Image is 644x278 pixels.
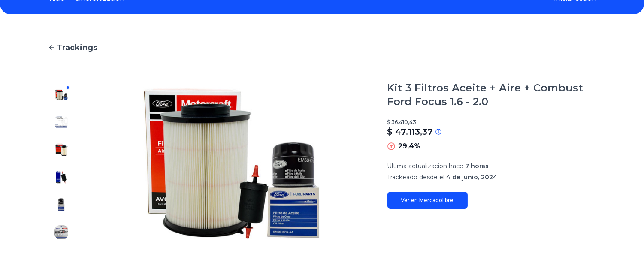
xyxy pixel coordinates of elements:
[54,198,68,212] img: Kit 3 Filtros Aceite + Aire + Combust Ford Focus 1.6 - 2.0
[48,42,597,54] a: Trackings
[387,126,433,138] p: $ 47.113,37
[387,173,445,181] span: Trackeado desde el
[54,115,68,129] img: Kit 3 Filtros Aceite + Aire + Combust Ford Focus 1.6 - 2.0
[399,141,421,151] p: 29,4%
[54,143,68,157] img: Kit 3 Filtros Aceite + Aire + Combust Ford Focus 1.6 - 2.0
[387,81,597,109] h1: Kit 3 Filtros Aceite + Aire + Combust Ford Focus 1.6 - 2.0
[466,162,489,170] span: 7 horas
[387,162,464,170] span: Ultima actualizacion hace
[54,88,68,102] img: Kit 3 Filtros Aceite + Aire + Combust Ford Focus 1.6 - 2.0
[387,192,468,209] a: Ver en Mercadolibre
[54,170,68,184] img: Kit 3 Filtros Aceite + Aire + Combust Ford Focus 1.6 - 2.0
[92,81,370,246] img: Kit 3 Filtros Aceite + Aire + Combust Ford Focus 1.6 - 2.0
[447,173,498,181] span: 4 de junio, 2024
[387,119,597,126] p: $ 36.410,43
[57,42,98,54] span: Trackings
[54,225,68,239] img: Kit 3 Filtros Aceite + Aire + Combust Ford Focus 1.6 - 2.0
